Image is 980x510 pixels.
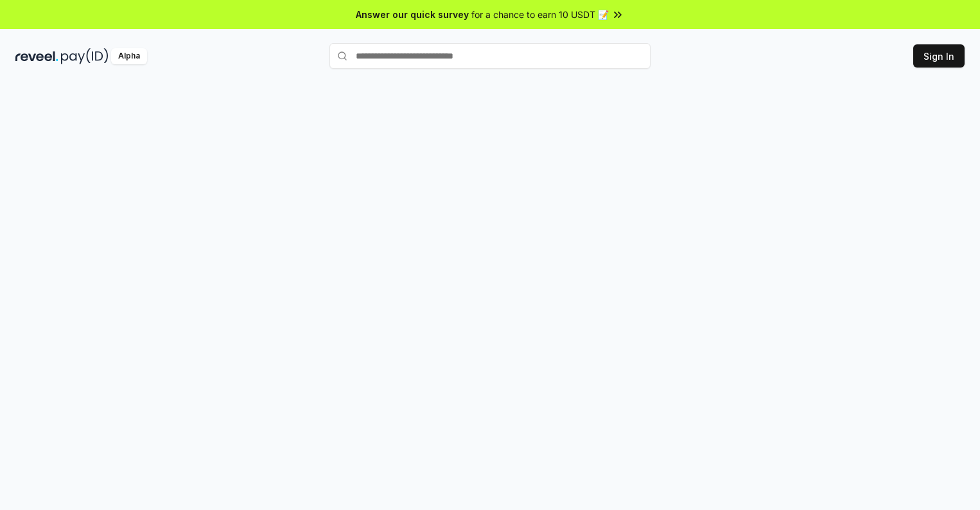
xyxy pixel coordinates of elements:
[913,44,965,68] button: Sign In
[471,8,609,21] span: for a chance to earn 10 USDT 📝
[15,48,58,64] img: reveel_dark
[61,48,109,64] img: pay_id
[356,8,469,21] span: Answer our quick survey
[111,48,147,64] div: Alpha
